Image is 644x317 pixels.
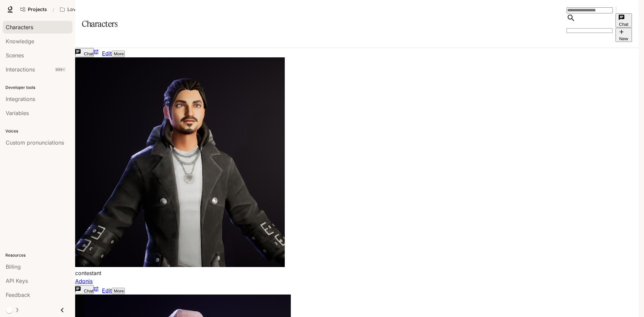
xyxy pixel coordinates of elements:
h1: Characters [82,17,117,31]
a: Edit Adonis [94,50,112,57]
p: Love Bird Cam [67,7,101,12]
button: More actions [112,51,124,57]
p: contestant [75,269,639,277]
span: Projects [28,7,47,12]
a: Go to projects [17,3,50,16]
div: / [50,6,57,13]
button: More actions [112,288,124,294]
button: Chat with Adonis [75,48,94,57]
a: Adonis [75,278,93,284]
a: Edit Amanda [94,287,112,294]
button: Chat [615,13,632,28]
button: Open workspace menu [57,3,111,16]
img: Adonis [75,57,285,267]
button: New [615,28,632,42]
button: Chat with Amanda [75,285,94,294]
